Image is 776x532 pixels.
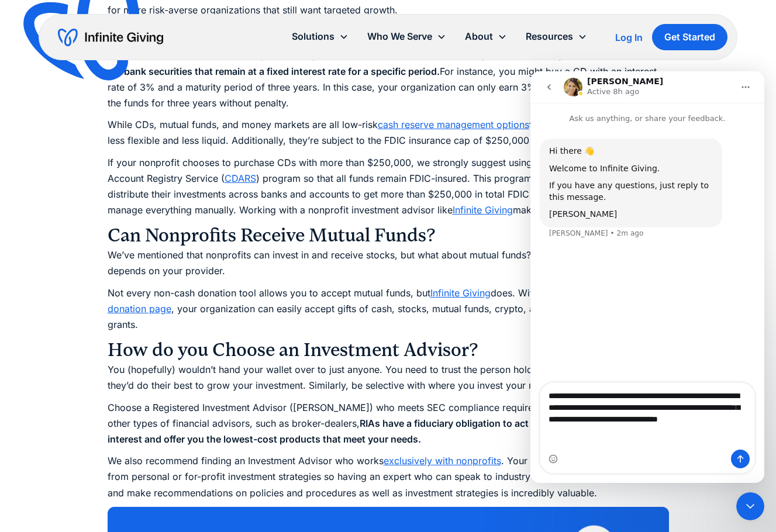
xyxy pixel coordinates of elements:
[108,287,633,315] a: asset donation page
[108,400,669,448] p: Choose a Registered Investment Advisor ([PERSON_NAME]) who meets SEC compliance requirements to m...
[108,247,669,279] p: We’ve mentioned that nonprofits can invest in and receive stocks, but what about mutual funds? Th...
[108,224,669,247] h3: Can Nonprofits Receive Mutual Funds?
[530,71,764,483] iframe: Intercom live chat
[465,29,493,44] div: About
[108,338,669,362] h3: How do you Choose an Investment Advisor?
[384,455,501,467] a: exclusively with nonprofits
[108,47,669,111] p: For instance, you might buy a CD with an interest rate of 3% and a maturity period of three years...
[108,155,669,219] p: If your nonprofit chooses to purchase CDs with more than $250,000, we strongly suggest using a Ce...
[225,172,256,184] a: CDARS
[378,119,529,130] a: cash reserve management options
[108,362,669,393] p: You (hopefully) wouldn’t hand your wallet over to just anyone. You need to trust the person holdi...
[652,24,727,50] a: Get Started
[736,492,764,520] iframe: Intercom live chat
[108,417,636,445] strong: RIAs have a fiduciary obligation to act in your nonprofit’s best interest and offer you the lowes...
[615,33,643,42] div: Log In
[108,49,663,77] strong: Like other traditional investment options, nonprofits can invest in Certificates of Deposit (CDs)...
[367,29,432,44] div: Who We Serve
[282,24,358,49] div: Solutions
[430,287,491,299] a: Infinite Giving
[108,453,669,501] p: We also recommend finding an Investment Advisor who works . Your needs as an NPO vary greatly fro...
[456,24,516,49] div: About
[615,30,643,44] a: Log In
[108,285,669,333] p: Not every non-cash donation tool allows you to accept mutual funds, but does. With our all-inclus...
[516,24,596,49] div: Resources
[108,117,669,148] p: While CDs, mutual funds, and money markets are all low-risk for nonprofits, CDs tend to be less f...
[526,29,573,44] div: Resources
[58,28,163,47] a: home
[292,29,334,44] div: Solutions
[358,24,456,49] div: Who We Serve
[453,204,513,216] a: Infinite Giving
